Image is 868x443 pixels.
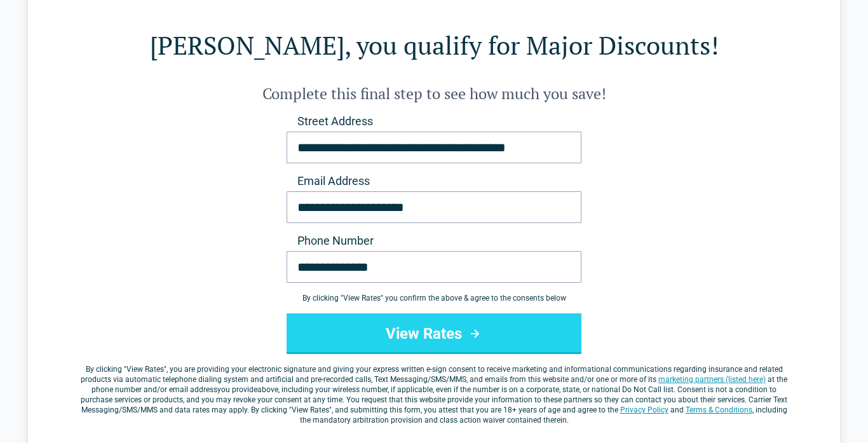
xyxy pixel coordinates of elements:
h2: Complete this final step to see how much you save! [79,83,789,104]
label: Phone Number [287,233,581,249]
button: View Rates [287,313,581,354]
a: marketing partners (listed here) [658,375,766,384]
h1: [PERSON_NAME], you qualify for Major Discounts! [79,27,789,63]
label: Email Address [287,174,581,189]
label: Street Address [287,114,581,129]
a: Privacy Policy [620,406,668,414]
div: By clicking " View Rates " you confirm the above & agree to the consents below [287,293,581,303]
a: Terms & Conditions [686,406,752,414]
label: By clicking " ", you are providing your electronic signature and giving your express written e-si... [79,364,789,425]
span: View Rates [126,365,164,374]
